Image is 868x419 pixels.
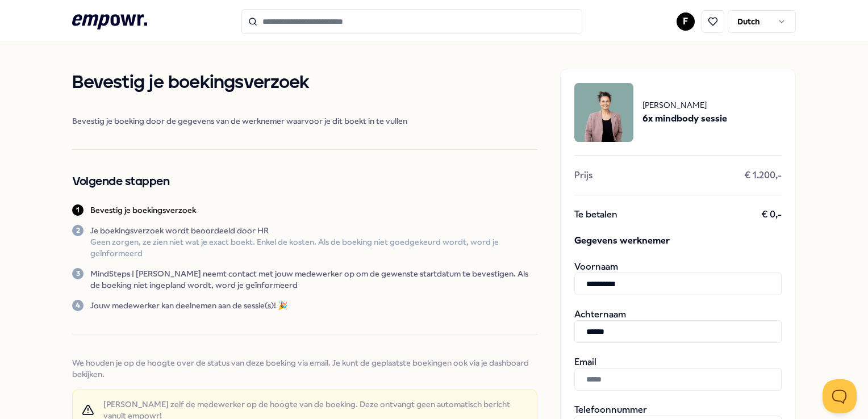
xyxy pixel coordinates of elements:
[90,225,537,236] p: Je boekingsverzoek wordt beoordeeld door HR
[72,268,84,279] div: 3
[574,209,617,220] span: Te betalen
[642,111,727,126] span: 6x mindbody sessie
[744,170,782,181] span: € 1.200,-
[72,300,84,311] div: 4
[90,204,196,216] p: Bevestig je boekingsverzoek
[90,300,287,311] p: Jouw medewerker kan deelnemen aan de sessie(s)! 🎉
[642,99,727,111] span: [PERSON_NAME]
[574,357,782,391] div: Email
[823,379,857,413] iframe: Help Scout Beacon - Open
[241,9,582,34] input: Search for products, categories or subcategories
[761,209,782,220] span: € 0,-
[72,173,537,191] h2: Volgende stappen
[574,309,782,343] div: Achternaam
[72,204,84,216] div: 1
[90,236,537,259] p: Geen zorgen, ze zien niet wat je exact boekt. Enkel de kosten. Als de boeking niet goedgekeurd wo...
[72,357,537,380] span: We houden je op de hoogte over de status van deze boeking via email. Je kunt de geplaatste boekin...
[72,69,537,97] h1: Bevestig je boekingsverzoek
[90,268,537,291] p: MindSteps | [PERSON_NAME] neemt contact met jouw medewerker op om de gewenste startdatum te beves...
[574,170,592,181] span: Prijs
[574,83,633,142] img: package image
[677,12,695,31] button: F
[574,261,782,295] div: Voornaam
[72,225,84,236] div: 2
[72,115,537,127] span: Bevestig je boeking door de gegevens van de werknemer waarvoor je dit boekt in te vullen
[574,234,782,248] span: Gegevens werknemer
